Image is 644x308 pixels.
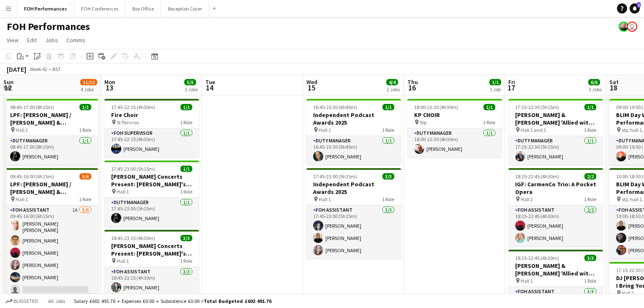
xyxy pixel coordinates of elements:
div: 4 Jobs [81,86,97,93]
span: 5/5 [184,79,196,85]
h3: [PERSON_NAME] Concerts Present: [PERSON_NAME]'s Cabinet [104,173,199,188]
span: View [7,36,19,44]
a: Edit [24,35,40,46]
app-card-role: FOH Assistant3/317:45-23:00 (5h15m)[PERSON_NAME][PERSON_NAME][PERSON_NAME] [306,205,401,259]
h3: IGF: CarmenCo Trio: A Pocket Opera [508,180,603,196]
h3: KP CHOIR [407,111,502,119]
h3: [PERSON_NAME] & [PERSON_NAME] 'Allied with Nature' Album Launch /IGF: CarmenCo Trio: A Pocket Opera [508,111,603,126]
span: Hall 2 [622,290,634,296]
app-job-card: 17:45-22:15 (4h30m)1/1Fire Choir St Pancras1 RoleFOH Supervisor1/117:45-22:15 (4h30m)[PERSON_NAME] [104,99,199,157]
span: Stp [420,119,426,125]
h3: Independent Podcast Awards 2025 [306,180,401,196]
span: 1 Role [180,188,192,195]
span: 1 Role [180,119,192,125]
span: 3/3 [584,255,596,261]
span: 3/3 [180,235,192,241]
span: 6/6 [588,79,600,85]
span: Hall 1 [16,127,28,133]
span: 13 [103,83,115,93]
app-card-role: Duty Manager1/118:00-22:30 (4h30m)[PERSON_NAME] [407,128,502,157]
span: 1/1 [382,104,394,110]
span: 1 Role [79,196,91,202]
div: Salary £602 491.76 + Expenses £0.00 + Subsistence £0.00 = [74,298,271,304]
span: Comms [66,36,85,44]
span: Total Budgeted £602 491.76 [204,298,271,304]
h3: LPF: [PERSON_NAME] / [PERSON_NAME] & [PERSON_NAME] [3,180,98,196]
div: [DATE] [7,65,26,74]
a: Comms [63,35,89,46]
h3: Fire Choir [104,111,199,119]
h3: [PERSON_NAME] Concerts Present: [PERSON_NAME]'s Cabinet [104,242,199,257]
span: 17 [507,83,515,93]
app-job-card: 16:45-23:30 (6h45m)1/1Independent Podcast Awards 2025 Hall 11 RoleDuty Manager1/116:45-23:30 (6h4... [306,99,401,165]
app-job-card: 08:45-17:00 (8h15m)1/1LPF: [PERSON_NAME] / [PERSON_NAME] & [PERSON_NAME] Hall 11 RoleDuty Manager... [3,99,98,165]
span: 1/1 [584,104,596,110]
span: 1/1 [180,104,192,110]
span: 18:00-22:30 (4h30m) [414,104,458,110]
span: 18:15-22:45 (4h30m) [515,255,559,261]
span: Jobs [45,36,58,44]
span: 1/1 [483,104,495,110]
span: 17:15-22:30 (5h15m) [515,104,559,110]
span: Hall 1 and 2 [521,127,546,133]
app-job-card: 09:45-16:00 (6h15m)5/6LPF: [PERSON_NAME] / [PERSON_NAME] & [PERSON_NAME] Hall 11 RoleFOH Assistan... [3,168,98,293]
span: 1/1 [79,104,91,110]
app-job-card: 18:00-22:30 (4h30m)1/1KP CHOIR Stp1 RoleDuty Manager1/118:00-22:30 (4h30m)[PERSON_NAME] [407,99,502,157]
span: 2/2 [584,173,596,180]
app-card-role: FOH Assistant1A5/609:45-16:00 (6h15m)[PERSON_NAME] [PERSON_NAME][PERSON_NAME][PERSON_NAME][PERSON... [3,205,98,298]
app-user-avatar: PERM Chris Nye [619,22,629,32]
span: 08:45-17:00 (8h15m) [10,104,54,110]
span: 14 [204,83,215,93]
div: 17:15-22:30 (5h15m)1/1[PERSON_NAME] & [PERSON_NAME] 'Allied with Nature' Album Launch /IGF: Carme... [508,99,603,165]
div: 3 Jobs [185,86,198,93]
span: 1 Role [79,127,91,133]
span: Edit [27,36,37,44]
span: 1 Role [382,196,394,202]
span: 17:45-22:15 (4h30m) [111,104,155,110]
span: 09:45-16:00 (6h15m) [10,173,54,180]
span: Hall 1 [319,196,331,202]
span: 17:45-23:00 (5h15m) [111,166,155,172]
span: Budgeted [14,298,38,304]
span: Hall 1 [117,258,129,264]
span: 17:45-23:00 (5h15m) [313,173,357,180]
span: Hall 1 [16,196,28,202]
button: FOH Performances [17,0,74,17]
span: Sat [609,78,619,86]
span: 5/6 [79,173,91,180]
app-card-role: Duty Manager1/116:45-23:30 (6h45m)[PERSON_NAME] [306,136,401,165]
a: 1 [630,3,640,14]
span: All jobs [46,298,67,304]
a: Jobs [42,35,61,46]
span: Week 42 [28,66,49,72]
span: 15 [305,83,317,93]
span: Thu [407,78,418,86]
span: Fri [508,78,515,86]
span: 4/4 [386,79,398,85]
span: Hall 1 [319,127,331,133]
app-job-card: 17:45-23:00 (5h15m)3/3Independent Podcast Awards 2025 Hall 11 RoleFOH Assistant3/317:45-23:00 (5h... [306,168,401,259]
span: 1 Role [180,258,192,264]
span: 16 [406,83,418,93]
span: 3/3 [382,173,394,180]
span: 11/12 [80,79,97,85]
h3: LPF: [PERSON_NAME] / [PERSON_NAME] & [PERSON_NAME] [3,111,98,126]
span: St Pancras [117,119,139,125]
app-card-role: Duty Manager1/117:15-22:30 (5h15m)[PERSON_NAME] [508,136,603,165]
span: 18:15-22:45 (4h30m) [515,173,559,180]
app-card-role: FOH Supervisor1/117:45-22:15 (4h30m)[PERSON_NAME] [104,128,199,157]
app-card-role: Duty Manager1/117:45-23:00 (5h15m)[PERSON_NAME] [104,198,199,226]
span: 1/1 [489,79,501,85]
span: Hall 2 [521,196,533,202]
div: 3 Jobs [589,86,602,93]
span: Hall 1 [117,188,129,195]
app-card-role: Duty Manager1/108:45-17:00 (8h15m)[PERSON_NAME] [3,136,98,165]
app-job-card: 17:45-23:00 (5h15m)1/1[PERSON_NAME] Concerts Present: [PERSON_NAME]'s Cabinet Hall 11 RoleDuty Ma... [104,161,199,226]
span: 1 Role [483,119,495,125]
span: Wed [306,78,317,86]
span: Sun [3,78,14,86]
